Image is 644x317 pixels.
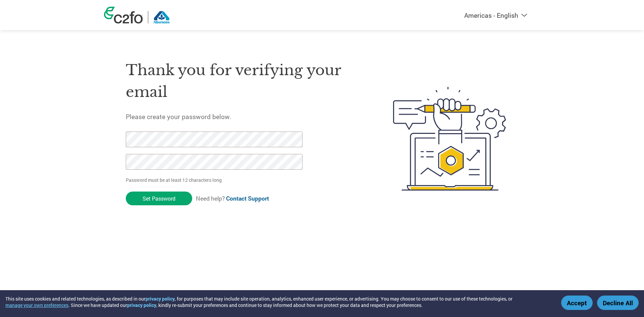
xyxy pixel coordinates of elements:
[146,296,175,302] a: privacy policy
[126,112,361,121] h5: Please create your password below.
[597,296,639,310] button: Decline All
[153,11,170,23] img: Albertsons Companies
[126,59,361,103] h1: Thank you for verifying your email
[226,195,269,202] a: Contact Support
[126,192,192,205] input: Set Password
[104,7,143,23] img: c2fo logo
[381,50,519,228] img: create-password
[196,195,269,202] span: Need help?
[5,302,68,308] button: manage your own preferences
[127,302,156,308] a: privacy policy
[126,176,305,183] p: Password must be at least 12 characters long
[561,296,593,310] button: Accept
[5,296,551,308] div: This site uses cookies and related technologies, as described in our , for purposes that may incl...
